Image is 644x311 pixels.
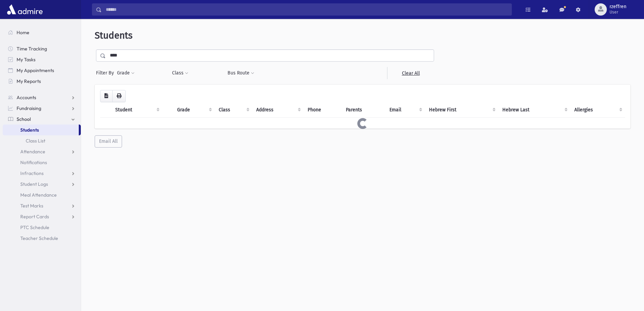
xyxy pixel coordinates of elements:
span: Report Cards [20,214,49,220]
button: Print [112,90,126,102]
th: Parents [342,102,385,118]
th: Grade [173,102,214,118]
span: Notifications [20,159,47,165]
a: Test Marks [3,200,81,211]
a: School [3,114,81,125]
span: Time Tracking [17,46,47,52]
button: Grade [117,67,135,79]
a: Time Tracking [3,43,81,54]
span: Student Logs [20,181,48,187]
a: Meal Attendance [3,190,81,200]
input: Search [102,3,511,16]
button: Class [172,67,189,79]
span: Accounts [17,94,36,101]
a: Infractions [3,168,81,179]
a: PTC Schedule [3,222,81,233]
button: CSV [100,90,113,102]
th: Class [215,102,253,118]
span: My Appointments [17,67,54,73]
button: Bus Route [227,67,255,79]
a: Class List [3,135,81,146]
span: My Tasks [17,57,35,63]
a: Clear All [387,67,434,79]
a: Students [3,125,79,135]
a: Home [3,27,81,38]
span: My Reports [17,78,41,84]
th: Phone [304,102,342,118]
th: Student [111,102,162,118]
a: Report Cards [3,211,81,222]
span: Filter By [96,69,117,76]
a: Accounts [3,92,81,103]
span: Attendance [20,149,45,155]
th: Address [252,102,304,118]
span: School [17,116,31,122]
span: PTC Schedule [20,224,49,230]
span: Teacher Schedule [20,235,58,241]
span: Fundraising [17,105,41,111]
span: Meal Attendance [20,192,57,198]
th: Allergies [570,102,625,118]
a: My Reports [3,76,81,87]
th: Hebrew First [425,102,498,118]
th: Email [385,102,425,118]
span: User [610,9,626,15]
a: Fundraising [3,103,81,114]
img: AdmirePro [5,3,44,16]
span: Home [17,29,29,36]
button: Email All [95,135,122,148]
a: Student Logs [3,179,81,190]
span: Infractions [20,170,44,176]
th: Hebrew Last [498,102,571,118]
a: My Appointments [3,65,81,76]
a: Notifications [3,157,81,168]
a: Teacher Schedule [3,233,81,244]
a: My Tasks [3,54,81,65]
span: rzeffren [610,4,626,9]
span: Students [95,30,133,41]
span: Students [20,127,39,133]
span: Test Marks [20,203,43,209]
a: Attendance [3,146,81,157]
